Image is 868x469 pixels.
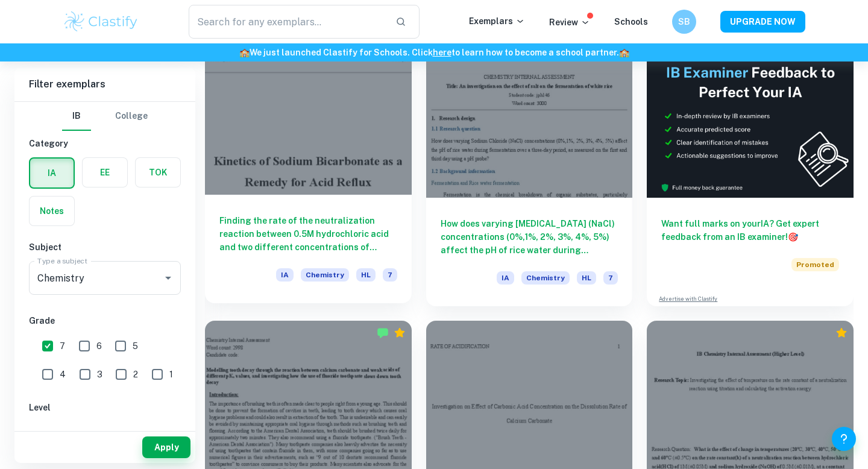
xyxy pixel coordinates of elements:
[37,256,87,266] label: Type a subject
[60,339,65,353] span: 7
[14,68,195,101] h6: Filter exemplars
[83,158,127,187] button: EE
[136,158,180,187] button: TOK
[647,43,854,198] img: Thumbnail
[720,11,805,33] button: UPGRADE NOW
[469,14,525,28] p: Exemplars
[205,43,412,306] a: Finding the rate of the neutralization reaction between 0.5M hydrochloric acid and two different ...
[678,15,691,28] h6: SB
[835,327,848,339] div: Premium
[356,268,376,282] span: HL
[832,427,856,451] button: Help and Feedback
[63,10,139,34] img: Clastify logo
[133,339,138,353] span: 5
[30,197,74,225] button: Notes
[788,232,798,242] span: 🎯
[276,268,294,282] span: IA
[647,43,854,306] a: Want full marks on yourIA? Get expert feedback from an IB examiner!PromotedAdvertise with Clastify
[189,5,386,39] input: Search for any exemplars...
[30,159,74,187] button: IA
[497,271,514,285] span: IA
[97,368,102,381] span: 3
[659,295,717,303] a: Advertise with Clastify
[377,327,389,339] img: Marked
[383,268,397,282] span: 7
[96,339,102,353] span: 6
[433,48,451,57] a: here
[62,102,91,131] button: IB
[29,314,181,327] h6: Grade
[29,401,181,414] h6: Level
[219,214,397,254] h6: Finding the rate of the neutralization reaction between 0.5M hydrochloric acid and two different ...
[133,368,138,381] span: 2
[60,368,66,381] span: 4
[239,48,250,57] span: 🏫
[791,258,839,271] span: Promoted
[115,102,148,131] button: College
[29,241,181,254] h6: Subject
[549,16,590,29] p: Review
[301,268,349,282] span: Chemistry
[441,217,618,257] h6: How does varying [MEDICAL_DATA] (NaCl) concentrations (0%,1%, 2%, 3%, 4%, 5%) affect the pH of ri...
[29,137,181,150] h6: Category
[603,271,618,285] span: 7
[62,102,148,131] div: Filter type choice
[160,269,177,286] button: Open
[614,17,648,27] a: Schools
[394,327,406,339] div: Premium
[169,368,173,381] span: 1
[521,271,570,285] span: Chemistry
[661,217,839,244] h6: Want full marks on your IA ? Get expert feedback from an IB examiner!
[2,46,866,59] h6: We just launched Clastify for Schools. Click to learn how to become a school partner.
[426,43,633,306] a: How does varying [MEDICAL_DATA] (NaCl) concentrations (0%,1%, 2%, 3%, 4%, 5%) affect the pH of ri...
[619,48,629,57] span: 🏫
[672,10,696,34] button: SB
[577,271,596,285] span: HL
[142,436,190,458] button: Apply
